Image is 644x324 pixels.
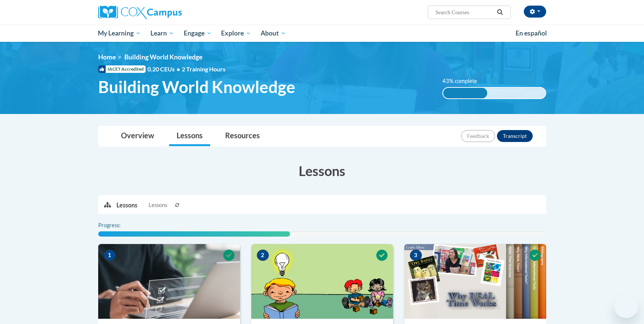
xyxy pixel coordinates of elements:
span: Lessons [149,201,167,209]
button: Search [494,8,505,17]
span: 1 [104,250,116,261]
div: Main menu [87,25,557,42]
a: Overview [113,126,162,146]
h3: Lessons [98,161,546,180]
span: Learn [150,29,174,38]
button: Transcript [497,130,533,142]
button: Feedback [461,130,495,142]
span: Engage [184,29,212,38]
img: Course Image [98,244,240,319]
img: Course Image [251,244,393,319]
span: 0.20 CEUs [147,65,182,73]
label: 43% complete [442,77,485,85]
span: My Learning [98,29,141,38]
a: Home [98,53,116,61]
button: Account Settings [524,6,546,18]
span: • [177,65,180,72]
img: Course Image [404,244,546,319]
a: Lessons [169,126,210,146]
a: Explore [216,25,256,42]
a: Cox Campus [98,6,240,19]
span: Explore [221,29,251,38]
a: Learn [146,25,179,42]
div: 43% complete [443,88,487,98]
span: 2 [257,250,269,261]
span: Building World Knowledge [98,77,295,97]
a: Resources [218,126,267,146]
span: 2 Training Hours [182,65,225,72]
span: Building World Knowledge [124,53,202,61]
label: Progress: [98,221,141,229]
span: About [261,29,286,38]
a: Engage [179,25,217,42]
a: En español [511,25,552,41]
span: En español [516,29,547,37]
span: 3 [410,250,422,261]
input: Search Courses [435,8,494,17]
iframe: Button to launch messaging window [614,294,638,318]
span: IACET Accredited [98,65,146,73]
img: Cox Campus [98,6,182,19]
p: Lessons [116,201,137,209]
a: About [256,25,291,42]
a: My Learning [93,25,146,42]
